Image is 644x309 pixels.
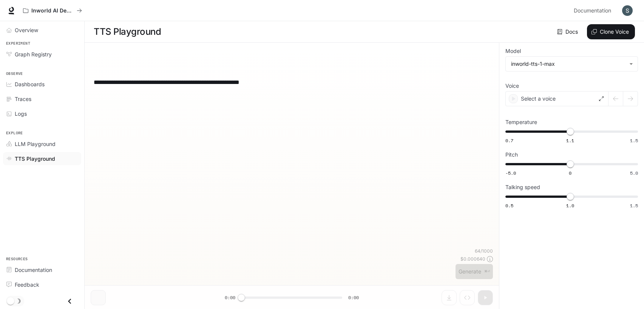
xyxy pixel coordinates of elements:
a: Documentation [571,3,617,18]
a: TTS Playground [3,152,81,165]
a: Logs [3,107,81,120]
span: Dashboards [15,80,45,88]
span: 5.0 [630,170,638,176]
p: Select a voice [521,95,556,102]
a: Graph Registry [3,48,81,61]
div: inworld-tts-1-max [511,60,625,68]
span: 1.1 [566,137,574,144]
span: Documentation [574,6,611,16]
span: 0.5 [505,202,513,209]
button: Close drawer [61,293,78,309]
button: User avatar [620,3,635,18]
span: 0 [569,170,571,176]
a: LLM Playground [3,137,81,151]
span: Feedback [15,281,39,289]
span: -5.0 [505,170,516,176]
span: 1.0 [566,202,574,209]
button: All workspaces [20,3,85,18]
span: Traces [15,95,31,103]
span: 1.5 [630,137,638,144]
p: 64 / 1000 [475,248,493,254]
a: Traces [3,92,81,106]
span: TTS Playground [15,155,55,163]
a: Overview [3,23,81,37]
a: Dashboards [3,78,81,91]
p: Pitch [505,152,518,157]
p: Voice [505,83,519,89]
span: 1.5 [630,202,638,209]
div: inworld-tts-1-max [506,57,638,71]
h1: TTS Playground [94,24,161,39]
span: LLM Playground [15,140,56,148]
p: $ 0.000640 [460,256,485,262]
img: User avatar [622,5,633,16]
span: 0.7 [505,137,513,144]
p: Model [505,48,521,54]
span: Dark mode toggle [7,297,14,305]
p: Inworld AI Demos [31,8,74,14]
button: Clone Voice [587,24,635,39]
a: Docs [556,24,581,39]
span: Overview [15,26,38,34]
span: Graph Registry [15,50,52,58]
p: Talking speed [505,185,540,190]
p: Temperature [505,120,537,125]
span: Documentation [15,266,52,274]
span: Logs [15,110,27,118]
a: Feedback [3,278,81,291]
a: Documentation [3,263,81,276]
